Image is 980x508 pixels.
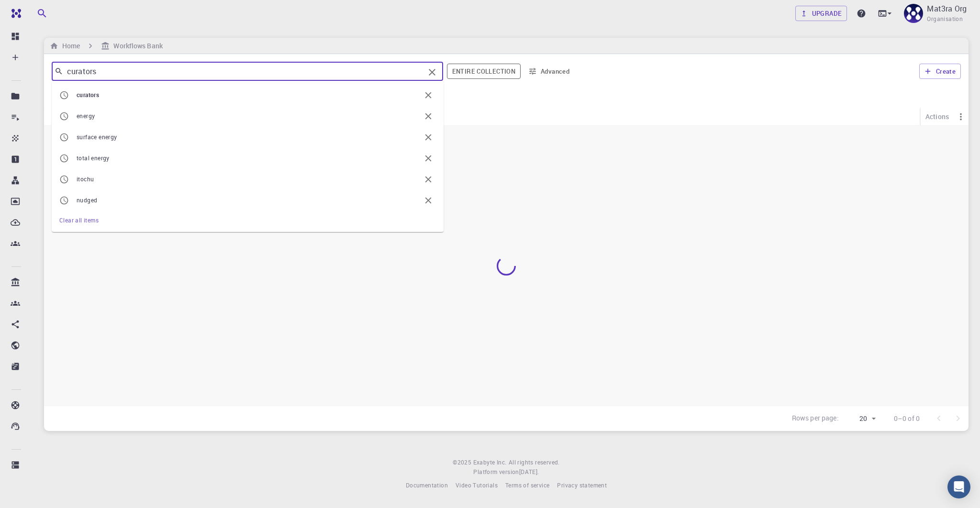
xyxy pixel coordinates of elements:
a: Video Tutorials [456,481,498,490]
span: curators [77,91,99,99]
span: itochu [77,175,94,183]
div: Actions [921,107,969,126]
p: Mat3ra Org [927,3,967,14]
div: Actions [925,107,949,126]
p: 0–0 of 0 [894,414,920,423]
h6: Home [58,41,80,51]
h6: Workflows Bank [110,41,162,51]
span: Filter throughout whole library including sets (folders) [447,64,521,79]
div: 20 [843,412,879,426]
button: Columns [51,90,67,106]
img: logo [8,9,21,18]
span: Privacy statement [557,481,607,489]
a: [DATE]. [519,467,539,477]
span: total energy [77,154,110,162]
a: Exabyte Inc. [473,458,507,467]
span: Platform version [473,467,519,477]
span: All rights reserved. [509,458,560,467]
button: Upgrade [795,6,847,21]
button: Create [919,64,961,79]
span: Support [20,7,55,15]
span: Documentation [406,481,448,489]
button: Menu [953,109,969,124]
button: Entire collection [447,64,521,79]
a: Documentation [406,481,448,490]
span: [DATE] . [519,468,539,475]
span: Clear all items [59,216,99,224]
nav: breadcrumb [48,41,165,51]
button: Clear [424,65,440,80]
span: Exabyte Inc. [473,458,507,466]
p: Rows per page: [792,413,839,424]
span: Organisation [927,14,963,24]
span: Terms of service [505,481,549,489]
a: Privacy statement [557,481,607,490]
a: Terms of service [505,481,549,490]
span: surface energy [77,133,117,141]
span: nudged [77,196,97,204]
span: Video Tutorials [456,481,498,489]
span: © 2025 [453,458,473,467]
button: Advanced [524,64,574,79]
span: energy [77,112,95,120]
div: Open Intercom Messenger [947,475,970,498]
img: Mat3ra Org [904,4,923,23]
